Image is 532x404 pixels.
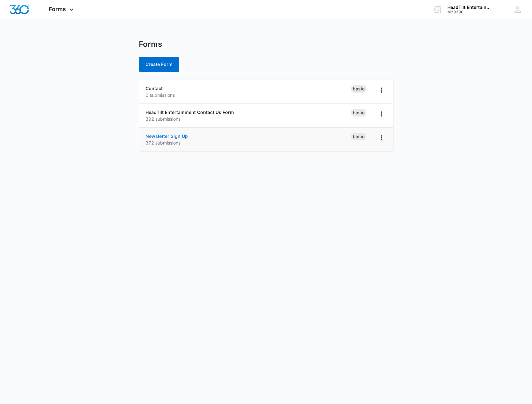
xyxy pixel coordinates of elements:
[145,86,163,91] a: Contact
[377,109,387,119] button: Overflow Menu
[351,133,366,140] div: Basic
[139,39,162,49] h1: Forms
[351,109,366,117] div: Basic
[351,85,366,93] div: Basic
[145,133,188,139] a: Newsletter Sign Up
[377,85,387,95] button: Overflow Menu
[139,57,179,72] button: Create Form
[447,10,494,14] div: account id
[145,139,351,146] p: 372 submissions
[49,6,66,12] span: Forms
[145,116,351,122] p: 392 submissions
[145,110,234,115] a: HeadTilt Entertainment Contact Us Form
[377,133,387,143] button: Overflow Menu
[447,5,494,10] div: account name
[145,92,351,98] p: 0 submissions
